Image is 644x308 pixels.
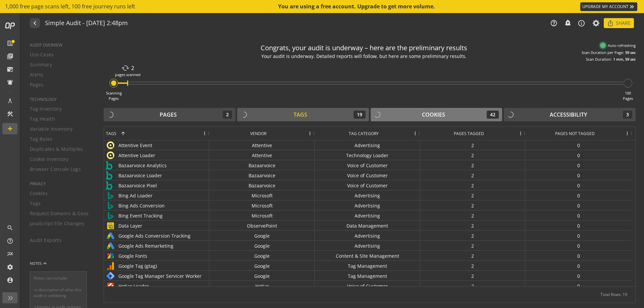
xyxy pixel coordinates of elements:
[209,221,315,230] div: ObservePoint
[106,231,207,241] div: Google Ads Conversion Tracking
[106,150,207,160] div: Attentive Loader
[525,160,632,170] div: 0
[422,111,445,119] div: Cookies
[209,140,315,150] div: Attentive
[616,17,631,29] span: Share
[420,140,525,150] div: 2
[42,260,48,267] mat-icon: keyboard_arrow_up
[106,211,207,221] div: Bing Event Tracking
[106,282,115,291] img: Hotjar Loader
[525,170,632,180] div: 0
[550,19,557,27] mat-icon: help_outline
[315,160,420,170] div: Voice of Customer
[604,18,634,28] button: Share
[7,79,13,86] mat-icon: notifications_active
[525,150,632,160] div: 0
[315,150,420,160] div: Technology Loader
[629,3,635,10] mat-icon: keyboard_double_arrow_right
[420,210,525,220] div: 2
[525,180,632,190] div: 0
[525,200,632,210] div: 0
[420,231,525,240] div: 2
[420,241,525,250] div: 2
[115,72,141,77] div: pages scanned
[104,108,235,121] button: Pages2
[525,241,632,250] div: 0
[315,241,420,250] div: Advertising
[525,271,632,281] div: 0
[106,161,207,170] div: Bazaarvoice Analytics
[420,221,525,230] div: 2
[315,261,420,270] div: Tag Management
[106,171,207,180] div: Bazaarvoice Loader
[106,261,207,271] div: Google Tag (gtag)
[106,251,115,260] img: Google Fonts
[420,160,525,170] div: 2
[106,261,115,270] img: Google Tag (gtag)
[106,181,207,190] div: Bazaarvoice Pixel
[45,20,128,27] h1: Simple Audit - 25 August 2025 | 2:48pm
[293,111,307,119] div: Tags
[420,261,525,270] div: 2
[525,190,632,200] div: 0
[30,255,48,271] button: NOTES
[354,111,366,119] div: 19
[106,231,115,240] img: Google Ads Conversion Tracking
[106,201,115,210] img: Bing Ads Conversion
[504,108,636,121] button: Accessibility3
[420,150,525,160] div: 2
[106,191,207,200] div: Bing Ad Loader
[278,3,436,10] div: You are using a free account. Upgrade to get more volume.
[120,63,131,74] mat-icon: cached
[209,160,315,170] div: Bazaarvoice
[315,251,420,260] div: Content & Site Management
[371,108,502,121] button: Cookies42
[315,170,420,180] div: Voice of Customer
[578,19,585,27] mat-icon: info_outline
[586,57,612,62] div: Scan Duration:
[106,161,115,170] img: Bazaarvoice Analytics
[525,261,632,270] div: 0
[315,180,420,190] div: Voice of Customer
[315,200,420,210] div: Advertising
[209,241,315,250] div: Google
[7,264,13,270] mat-icon: settings
[420,180,525,190] div: 2
[7,66,13,73] mat-icon: mark_email_read
[106,140,207,150] div: Attentive Event
[349,131,379,136] span: Tag Category
[7,53,13,60] mat-icon: library_books
[7,98,13,104] mat-icon: architecture
[7,225,13,231] mat-icon: search
[106,251,207,261] div: Google Fonts
[487,111,499,119] div: 42
[600,43,636,48] div: Auto-refreshing
[209,170,315,180] div: Bazaarvoice
[106,241,207,251] div: Google Ads Remarketing
[7,125,13,132] mat-icon: add
[525,210,632,220] div: 0
[564,19,571,26] mat-icon: add_alert
[625,50,636,55] div: 59 sec
[420,190,525,200] div: 2
[7,251,13,257] mat-icon: multiline_chart
[420,271,525,281] div: 2
[420,170,525,180] div: 2
[106,191,115,200] img: Bing Ad Loader
[106,131,116,136] span: Tags
[209,281,315,291] div: Hotjar
[223,111,232,119] div: 2
[623,111,632,119] div: 3
[7,238,13,244] mat-icon: help_outline
[209,200,315,210] div: Microsoft
[237,108,369,121] button: Tags19
[106,151,115,160] img: Attentive Loader
[31,19,38,27] mat-icon: navigate_before
[525,231,632,240] div: 0
[7,40,13,47] mat-icon: list_alt
[5,3,135,10] span: 1,000 free page scans left, 100 free journey runs left
[7,111,13,117] mat-icon: construction
[106,271,207,281] div: Google Tag Manager Servicer Worker
[420,200,525,210] div: 2
[106,221,207,231] div: Data Layer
